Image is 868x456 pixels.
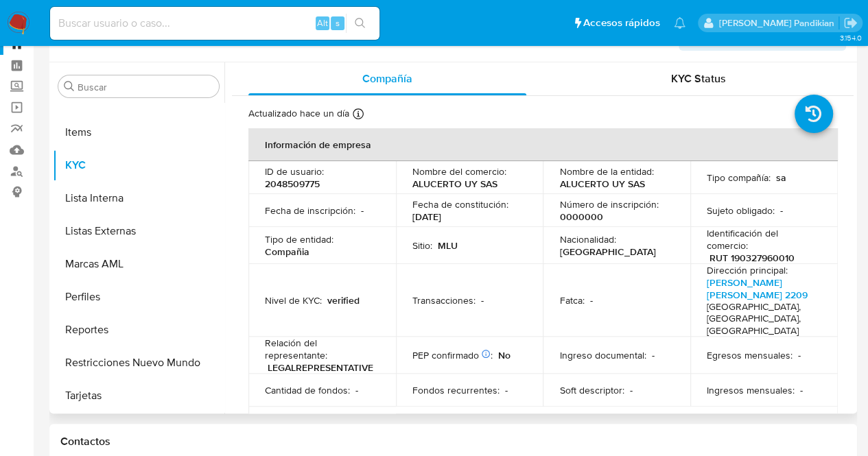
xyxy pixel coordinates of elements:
p: - [629,384,632,396]
p: LEGALREPRESENTATIVE [268,361,373,374]
button: KYC [53,149,224,182]
button: Tarjetas [53,379,224,412]
input: Buscar [78,81,213,93]
p: Relación del representante : [265,337,379,361]
a: Notificaciones [674,17,685,29]
p: Identificación del comercio : [707,227,821,252]
p: Compañia [265,245,309,258]
button: Marcas AML [53,248,224,280]
button: Items [53,116,224,149]
p: Cantidad de fondos : [265,384,350,396]
a: Salir [843,16,858,30]
p: PEP confirmado : [412,349,493,361]
p: Egresos mensuales : [707,349,793,361]
p: MLU [438,239,458,252]
button: Perfiles [53,280,224,313]
p: Transacciones : [412,294,476,307]
p: Ingresos mensuales : [265,411,353,423]
span: Alt [317,16,328,29]
button: Lista Interna [53,182,224,215]
p: Fatca : [559,294,584,307]
p: Nombre de la entidad : [559,165,653,178]
p: ID de usuario : [265,165,324,178]
p: Sitio : [412,239,432,252]
p: Ingreso documental : [559,349,646,361]
p: - [800,384,803,396]
p: Fondos recurrentes : [412,384,500,396]
p: RUT 190327960010 [709,252,795,264]
p: No [498,349,511,361]
p: Soft descriptor : [559,384,624,396]
p: Tipo compañía : [707,171,771,184]
p: agostina.bazzano@mercadolibre.com [718,16,838,29]
button: Listas Externas [53,215,224,248]
p: Nivel de KYC : [265,294,322,307]
h4: [GEOGRAPHIC_DATA], [GEOGRAPHIC_DATA], [GEOGRAPHIC_DATA] [707,301,816,337]
span: s [336,16,340,29]
p: 0000000 [559,211,602,223]
p: ALUCERTO UY SAS [559,178,644,190]
p: Fecha de constitución : [412,198,508,211]
button: Buscar [64,81,75,92]
button: Reportes [53,313,224,346]
p: - [589,294,592,307]
p: - [798,349,801,361]
p: Número de inscripción : [559,198,658,211]
button: Restricciones Nuevo Mundo [53,346,224,379]
p: Nombre del comercio : [412,165,506,178]
p: [GEOGRAPHIC_DATA] [559,245,655,258]
p: ALUCERTO UY SAS [412,178,497,190]
p: Dirección principal : [707,264,788,276]
p: Nacionalidad : [559,233,615,245]
p: Sujeto obligado : [707,204,775,217]
a: [PERSON_NAME] [PERSON_NAME] 2209 [707,276,808,302]
th: Información de empresa [248,128,838,161]
p: Fecha de inscripción : [265,204,355,217]
p: sa [776,171,786,184]
p: Ingresos mensuales : [707,384,795,396]
h1: Contactos [60,435,846,448]
p: - [355,384,358,396]
p: - [481,294,484,307]
span: Accesos rápidos [583,16,660,30]
span: Compañía [362,71,412,86]
p: - [505,384,508,396]
p: [DATE] [412,211,441,223]
p: - [361,204,364,217]
p: Actualizado hace un día [248,107,349,120]
button: search-icon [346,14,374,33]
p: Tipo de entidad : [265,233,333,245]
p: verified [327,294,360,307]
span: KYC Status [671,71,726,86]
span: 3.154.0 [839,32,861,43]
p: - [651,349,654,361]
input: Buscar usuario o caso... [50,14,379,32]
p: - [780,204,783,217]
p: 2048509775 [265,178,320,190]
